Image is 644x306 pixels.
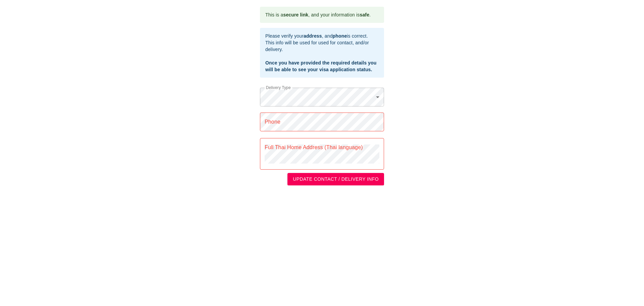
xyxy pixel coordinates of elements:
b: safe [360,12,369,17]
button: UPDATE CONTACT / DELIVERY INFO [287,173,384,185]
div: This is a , and your information is . [265,9,371,21]
div: This info will be used for used for contact, and/or delivery. [265,39,379,53]
div: Please verify your , and is correct. [265,33,379,39]
b: secure link [283,12,308,17]
b: address [304,33,322,39]
span: UPDATE CONTACT / DELIVERY INFO [293,175,379,183]
b: phone [333,33,347,39]
div: Once you have provided the required details you will be able to see your visa application status. [265,59,379,73]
